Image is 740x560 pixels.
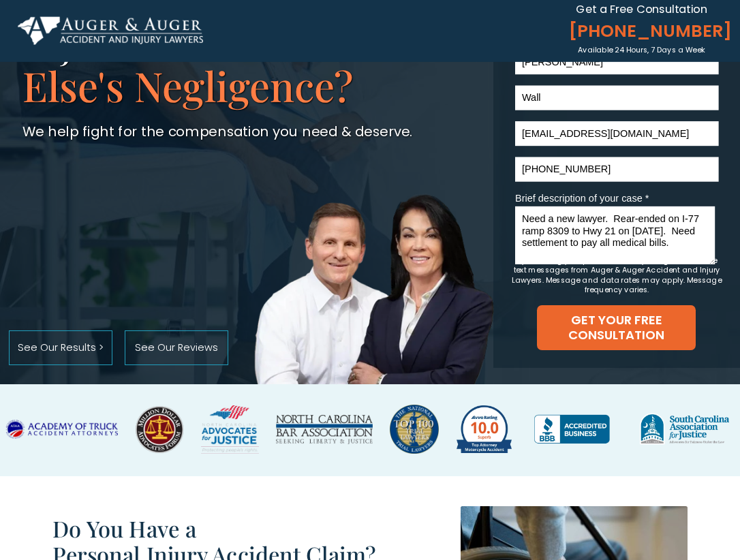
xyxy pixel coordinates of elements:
span: GET YOUR FREE CONSULTATION [537,313,696,342]
a: See Our Results > [9,330,112,365]
a: See Our Reviews [125,330,228,365]
img: Auger & Auger Accident and Injury Lawyers [18,16,203,45]
span: See Our Results > [10,342,112,354]
a: [PHONE_NUMBER] [564,16,723,46]
img: BBB Accredited Business [529,407,615,452]
span: Do You Have a [52,513,196,542]
img: South Carolina Association forJustice [633,407,737,452]
img: Top 100 Trial Lawyers [390,405,439,454]
span: See Our Reviews [125,342,228,354]
img: ACADEMY OF TRUCK ACCIDENT ATTORNEYS [5,420,118,439]
span: Get a Free Consultation [576,2,707,18]
span: We help fight for the compensation you need & deserve. [22,123,413,142]
span: By Providing your phone number, you agree to receive text messages from Auger & Auger Accident an... [512,255,722,295]
img: Avvo Rating 10.0 [457,405,512,453]
input: Phone* [515,157,719,182]
img: ADVOCATES for JUSTICE [201,405,259,454]
input: Email* [515,121,719,146]
span: Available 24 Hours, 7 Days a Week [578,45,705,55]
span: Someone Else's Negligence? [22,15,460,112]
input: Last Name* [515,86,719,110]
img: Million Dollar Advocates Forum [135,405,183,454]
button: GET YOUR FREE CONSULTATION [537,305,696,350]
span: [PHONE_NUMBER] [564,20,723,42]
span: Brief description of your case * [515,193,649,203]
img: NORTH CAROLINA BAR ASSOCIATION SEEKING LIBERTY & JUSTICE [276,415,372,444]
img: Auger & Auger Accident and Injury Lawyers Founders [251,191,498,384]
input: First Name* [515,50,719,74]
